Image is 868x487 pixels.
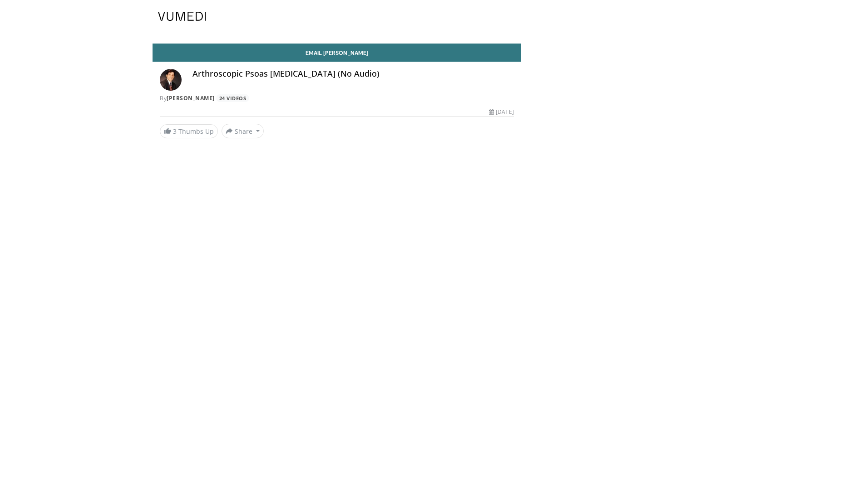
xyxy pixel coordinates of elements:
[160,124,218,138] a: 3 Thumbs Up
[153,44,521,62] a: Email [PERSON_NAME]
[160,94,514,102] div: By
[489,108,513,116] div: [DATE]
[216,94,249,102] a: 24 Videos
[158,12,206,21] img: VuMedi Logo
[192,69,514,79] h4: Arthroscopic Psoas [MEDICAL_DATA] (No Audio)
[167,94,215,102] a: [PERSON_NAME]
[222,124,264,138] button: Share
[160,69,182,91] img: Avatar
[173,127,177,136] span: 3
